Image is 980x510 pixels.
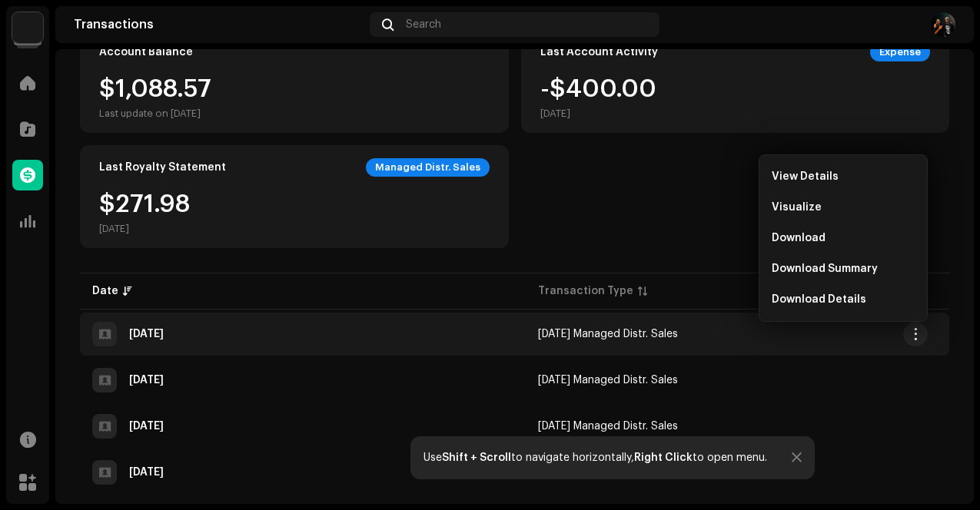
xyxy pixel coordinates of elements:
[406,18,441,31] span: Search
[129,467,164,478] div: Aug 20, 2025
[129,329,164,339] div: Sep 26, 2025
[92,283,118,299] div: Date
[74,18,364,31] div: Transactions
[772,293,866,306] span: Download Details
[538,283,633,299] div: Transaction Type
[772,263,878,275] span: Download Summary
[931,12,955,37] img: 89259ab1-f26e-43fa-9e46-b2fa1c1b22d6
[99,108,211,120] div: Last update on [DATE]
[99,161,226,174] div: Last Royalty Statement
[99,46,193,58] div: Account Balance
[12,12,43,43] img: 4d5a508c-c80f-4d99-b7fb-82554657661d
[424,452,767,464] div: Use to navigate horizontally, to open menu.
[538,375,678,386] span: Sep 2025 Managed Distr. Sales
[366,158,490,177] div: Managed Distr. Sales
[442,452,511,463] strong: Shift + Scroll
[99,223,190,235] div: [DATE]
[129,375,164,386] div: Sep 22, 2025
[772,171,839,183] span: View Details
[634,452,693,463] strong: Right Click
[870,43,930,61] div: Expense
[540,108,656,120] div: [DATE]
[772,201,822,214] span: Visualize
[129,421,164,432] div: Aug 20, 2025
[538,421,678,432] span: Aug 2025 Managed Distr. Sales
[540,46,658,58] div: Last Account Activity
[538,329,678,339] span: Sep 2025 Managed Distr. Sales
[772,232,826,244] span: Download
